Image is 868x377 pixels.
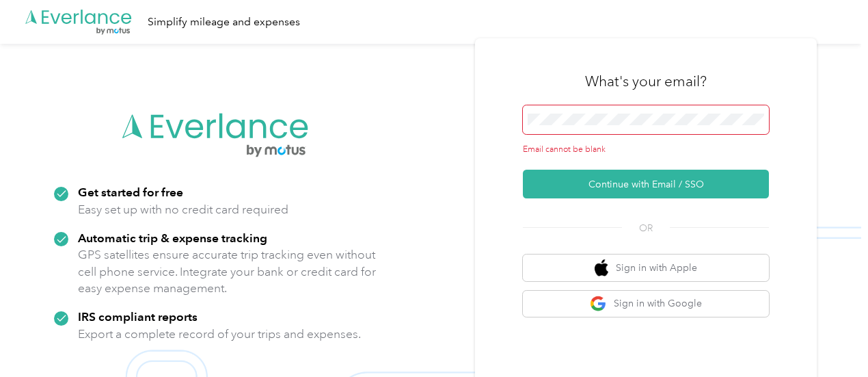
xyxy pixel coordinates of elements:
[78,231,267,245] strong: Automatic trip & expense tracking
[78,309,198,324] strong: IRS compliant reports
[523,170,769,198] button: Continue with Email / SSO
[523,255,769,281] button: apple logoSign in with Apple
[595,259,608,276] img: apple logo
[78,201,288,218] p: Easy set up with no credit card required
[622,221,670,235] span: OR
[590,296,607,313] img: google logo
[523,291,769,317] button: google logoSign in with Google
[78,185,183,199] strong: Get started for free
[585,72,707,91] h3: What's your email?
[78,246,377,297] p: GPS satellites ensure accurate trip tracking even without cell phone service. Integrate your bank...
[148,14,300,31] div: Simplify mileage and expenses
[78,326,361,343] p: Export a complete record of your trips and expenses.
[523,144,769,156] div: Email cannot be blank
